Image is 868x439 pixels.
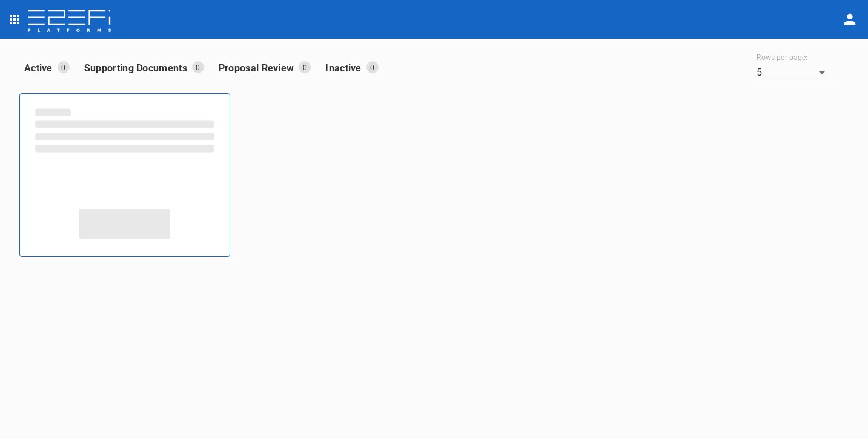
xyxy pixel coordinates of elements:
[757,63,829,82] div: 5
[757,53,807,63] label: Rows per page:
[366,61,379,73] p: 0
[84,61,192,75] p: Supporting Documents
[192,61,204,73] p: 0
[299,61,311,73] p: 0
[24,61,58,75] p: Active
[325,61,366,75] p: Inactive
[58,61,70,73] p: 0
[219,61,299,75] p: Proposal Review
